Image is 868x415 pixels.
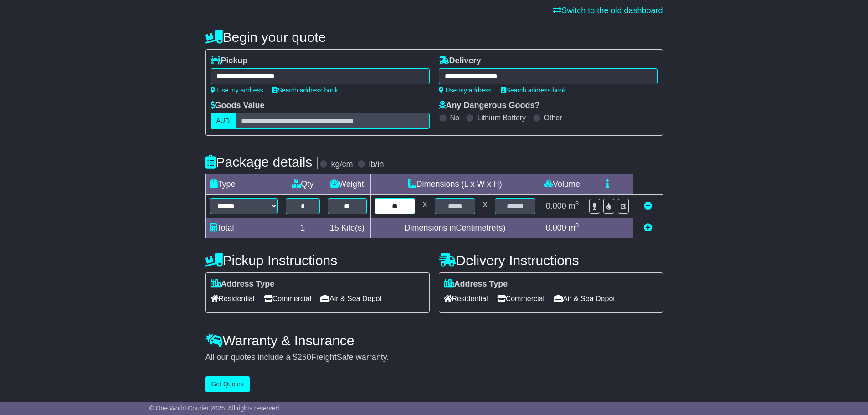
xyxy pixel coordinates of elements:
[553,6,663,15] a: Switch to the old dashboard
[211,56,248,66] label: Pickup
[282,174,324,195] td: Qty
[370,218,539,238] td: Dimensions in Centimetre(s)
[298,353,311,362] span: 250
[205,333,663,348] h4: Warranty & Insurance
[205,218,282,238] td: Total
[575,222,579,229] sup: 3
[272,87,338,94] a: Search address book
[439,101,540,111] label: Any Dangerous Goods?
[501,87,566,94] a: Search address book
[282,218,324,238] td: 1
[497,292,544,306] span: Commercial
[205,174,282,195] td: Type
[644,201,652,210] a: Remove this item
[324,218,371,238] td: Kilo(s)
[439,87,492,94] a: Use my address
[211,87,263,94] a: Use my address
[324,174,371,195] td: Weight
[444,279,508,289] label: Address Type
[569,223,579,232] span: m
[546,223,566,232] span: 0.000
[211,101,265,111] label: Goods Value
[205,253,430,268] h4: Pickup Instructions
[205,154,320,169] h4: Package details |
[546,201,566,210] span: 0.000
[149,405,281,412] span: © One World Courier 2025. All rights reserved.
[211,279,275,289] label: Address Type
[544,113,562,122] label: Other
[439,253,663,268] h4: Delivery Instructions
[205,376,250,392] button: Get Quotes
[331,159,353,169] label: kg/cm
[205,30,663,45] h4: Begin your quote
[444,292,488,306] span: Residential
[205,353,663,363] div: All our quotes include a $ FreightSafe warranty.
[575,200,579,207] sup: 3
[439,56,481,66] label: Delivery
[419,195,431,218] td: x
[330,223,339,232] span: 15
[477,113,526,122] label: Lithium Battery
[450,113,459,122] label: No
[320,292,382,306] span: Air & Sea Depot
[211,292,255,306] span: Residential
[644,223,652,232] a: Add new item
[569,201,579,210] span: m
[479,195,491,218] td: x
[211,113,236,129] label: AUD
[264,292,311,306] span: Commercial
[370,174,539,195] td: Dimensions (L x W x H)
[369,159,384,169] label: lb/in
[539,174,585,195] td: Volume
[554,292,615,306] span: Air & Sea Depot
